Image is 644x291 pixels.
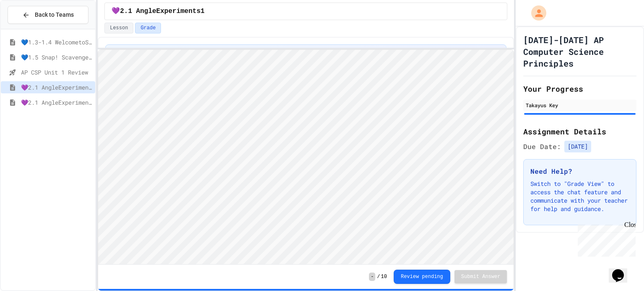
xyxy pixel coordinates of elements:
span: 💜2.1 AngleExperiments1 [21,83,92,92]
iframe: chat widget [609,258,636,283]
iframe: Snap! Programming Environment [98,50,514,264]
button: Review pending [394,270,450,284]
span: 💜2.1 AngleExperiments1 [112,6,205,16]
iframe: chat widget [574,221,636,257]
span: [DATE] [564,141,591,152]
span: Due Date: [523,142,561,152]
span: 💙1.5 Snap! ScavengerHunt [21,53,92,62]
span: 💙1.3-1.4 WelcometoSnap! [21,38,92,46]
p: Switch to "Grade View" to access the chat feature and communicate with your teacher for help and ... [530,180,629,213]
h2: Your Progress [523,83,636,95]
div: Takayus Key [526,101,634,109]
span: / [377,273,380,280]
h1: [DATE]-[DATE] AP Computer Science Principles [523,34,636,69]
span: - [369,273,375,281]
span: Back to Teams [35,10,74,19]
button: Lesson [104,23,133,33]
button: Grade [135,23,161,33]
h3: Need Help? [530,166,629,176]
span: Submit Answer [461,273,501,280]
span: 10 [381,273,387,280]
div: Chat with us now!Close [3,3,58,53]
span: 💜2.1 AngleExperiments2 [21,98,92,107]
span: AP CSP Unit 1 Review [21,68,92,77]
button: Back to Teams [8,6,88,24]
div: My Account [522,3,548,23]
h2: Assignment Details [523,126,636,137]
button: Submit Answer [454,270,507,283]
